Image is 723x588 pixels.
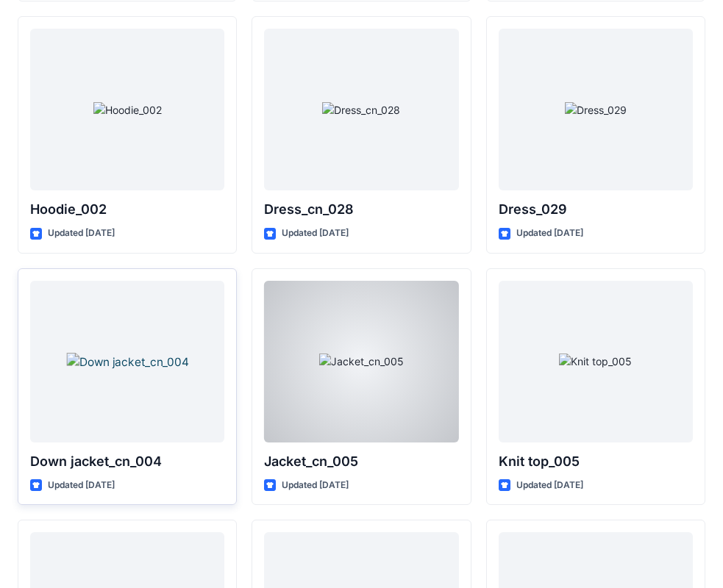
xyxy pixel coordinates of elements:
p: Knit top_005 [499,451,693,472]
p: Hoodie_002 [30,199,224,220]
p: Updated [DATE] [48,226,115,241]
p: Dress_029 [499,199,693,220]
a: Jacket_cn_005 [264,281,458,442]
p: Updated [DATE] [282,478,349,493]
a: Down jacket_cn_004 [30,281,224,442]
p: Updated [DATE] [282,226,349,241]
p: Dress_cn_028 [264,199,458,220]
p: Down jacket_cn_004 [30,451,224,472]
p: Jacket_cn_005 [264,451,458,472]
a: Hoodie_002 [30,29,224,190]
a: Dress_029 [499,29,693,190]
p: Updated [DATE] [48,478,115,493]
p: Updated [DATE] [516,478,583,493]
a: Dress_cn_028 [264,29,458,190]
a: Knit top_005 [499,281,693,442]
p: Updated [DATE] [516,226,583,241]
